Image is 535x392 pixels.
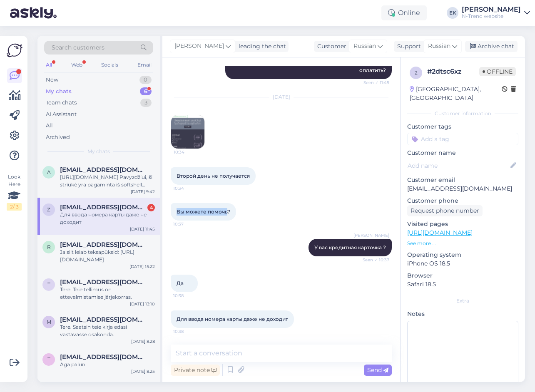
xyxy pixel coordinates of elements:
p: iPhone OS 18.5 [407,259,518,268]
span: Search customers [52,43,105,52]
span: 2 [415,69,418,76]
p: Visited pages [407,220,518,228]
img: Askly Logo [7,42,22,58]
div: Archived [46,133,70,141]
div: [DATE] 11:45 [130,226,155,232]
a: [URL][DOMAIN_NAME] [407,229,473,236]
div: leading the chat [235,42,286,51]
span: 10:34 [174,149,205,155]
span: rosannahlm@mail.ee [60,241,147,248]
p: Customer email [407,176,518,184]
div: [PERSON_NAME] [462,6,521,13]
p: Operating system [407,251,518,259]
div: All [44,60,54,70]
div: Support [394,42,421,51]
div: Extra [407,297,518,305]
div: [DATE] 8:28 [131,338,155,345]
span: 10:38 [173,293,204,299]
div: Look Here [7,173,22,211]
div: Private note [171,365,220,376]
div: Online [381,5,427,20]
p: Customer tags [407,122,518,131]
div: Customer information [407,110,518,117]
img: Attachment [171,115,204,149]
div: [DATE] 13:10 [130,301,155,307]
a: [PERSON_NAME]N-Trend website [462,6,530,20]
div: Tere. Teie tellimus on ettevalmistamise järjekorras. [60,286,155,301]
input: Add a tag [407,133,518,145]
span: Вы можете помочь? [177,208,230,215]
div: Customer [314,42,346,51]
span: Второй день не получается [177,173,250,179]
div: Socials [100,60,120,70]
span: My chats [87,148,110,155]
p: Browser [407,271,518,280]
div: New [46,76,58,84]
span: t [47,281,50,288]
span: Send [367,366,388,374]
span: 10:34 [173,185,204,191]
p: Customer name [407,149,518,157]
div: All [46,122,53,130]
div: Tere. Saatsin teie kirja edasi vastavasse osakonda. [60,323,155,338]
span: Seen ✓ 10:37 [358,257,389,263]
div: Для ввода номера карты даже не доходит [60,211,155,226]
div: # 2dtsc6xz [427,67,479,77]
div: 2 / 3 [7,203,22,211]
span: aiste.pagiryte@gmail.com [60,166,147,174]
span: Russian [353,42,376,51]
span: Да [177,280,184,286]
span: 10:37 [173,221,204,227]
div: Ja siit leiab teksapüksid: [URL][DOMAIN_NAME] [60,248,155,263]
span: taaviparve@hot.ee [60,278,147,286]
div: [DATE] 9:42 [131,189,155,195]
div: N-Trend website [462,13,521,20]
div: AI Assistant [46,110,77,119]
div: Request phone number [407,205,483,216]
span: Для ввода номера карты даже не доходит [177,316,288,322]
span: [PERSON_NAME] [174,42,224,51]
div: 6 [140,87,152,96]
div: [DATE] 8:25 [131,368,155,375]
div: Web [70,60,84,70]
div: Aga palun [60,361,155,368]
span: У вас кредитная карточка ? [314,244,386,251]
p: Customer phone [407,196,518,205]
div: [URL][DOMAIN_NAME] Pavyzdžiui, ši striukė yra pagaminta iš softshell medžiagos, turi 8000 mm vand... [60,174,155,189]
span: zh.bakhtybayeva@gmail.com [60,203,147,211]
div: [DATE] 15:22 [129,263,155,270]
span: M [47,319,51,325]
div: My chats [46,87,72,96]
div: 4 [147,204,155,211]
p: See more ... [407,240,518,247]
span: Malm.kristine@gmail.com [60,316,147,323]
span: 10:38 [173,328,204,335]
span: Russian [428,42,450,51]
div: [GEOGRAPHIC_DATA], [GEOGRAPHIC_DATA] [410,85,502,102]
span: a [47,169,51,175]
div: Archive chat [465,41,518,52]
div: 0 [139,76,152,84]
span: Offline [479,67,516,76]
div: 3 [140,99,152,107]
span: r [47,244,51,250]
div: EK [447,7,458,19]
div: [DATE] [171,93,392,101]
p: Safari 18.5 [407,280,518,289]
p: Notes [407,310,518,318]
span: turpeinensami0@gmail.com [60,353,147,361]
span: t [47,356,50,362]
div: Team chats [46,99,77,107]
span: Seen ✓ 11:45 [358,79,389,86]
span: [PERSON_NAME] [353,232,389,238]
div: Email [136,60,153,70]
span: z [47,206,50,213]
p: [EMAIL_ADDRESS][DOMAIN_NAME] [407,184,518,193]
input: Add name [408,161,509,170]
